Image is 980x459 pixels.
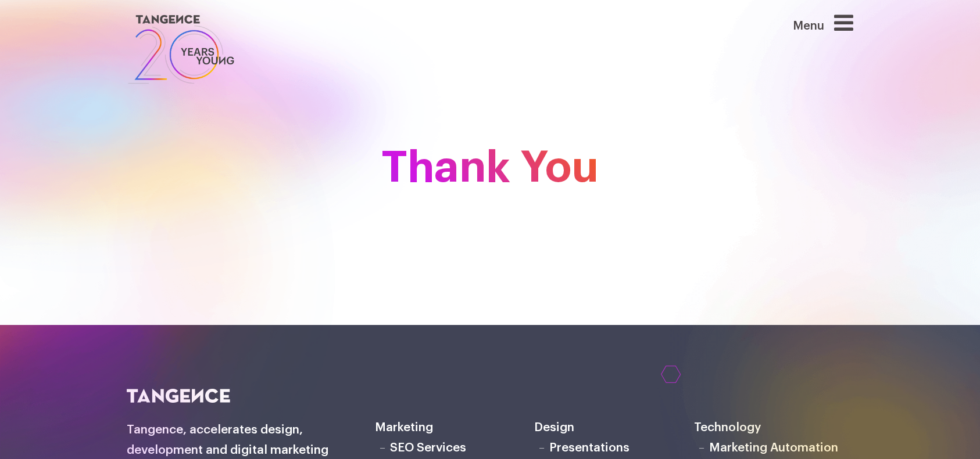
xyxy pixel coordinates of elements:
[549,442,630,454] a: Presentations
[375,418,534,438] h6: Marketing
[127,12,235,87] img: logo SVG
[25,93,955,196] h1: Thank You
[534,418,693,438] h6: Design
[390,442,466,454] a: SEO Services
